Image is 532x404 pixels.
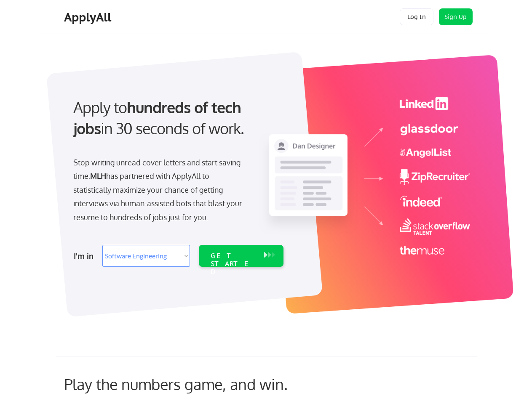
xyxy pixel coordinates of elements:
div: Stop writing unread cover letters and start saving time. has partnered with ApplyAll to statistic... [73,156,246,224]
strong: MLH [90,171,106,181]
div: ApplyAll [64,10,114,24]
button: Sign Up [439,8,473,25]
strong: hundreds of tech jobs [73,98,245,138]
div: I'm in [74,249,97,263]
div: Apply to in 30 seconds of work. [73,97,280,139]
button: Log In [400,8,433,25]
div: Play the numbers game, and win. [64,375,325,393]
div: GET STARTED [211,252,256,276]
